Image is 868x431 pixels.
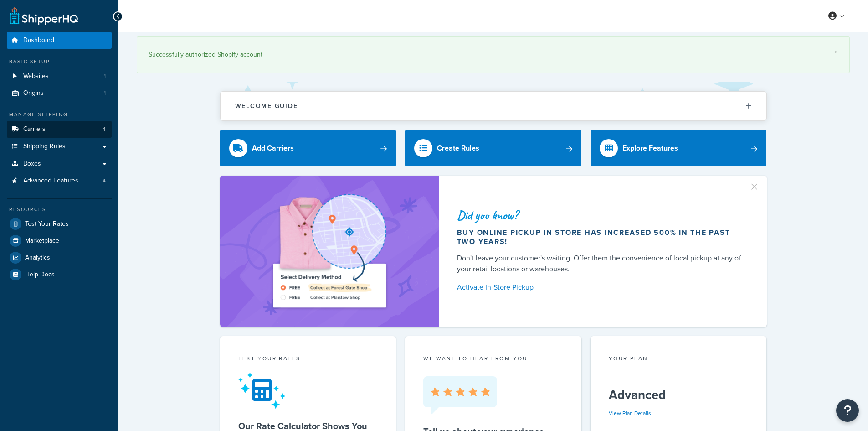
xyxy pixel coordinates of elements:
[23,160,41,168] span: Boxes
[25,237,59,245] span: Marketplace
[457,209,745,222] div: Did you know?
[7,68,112,85] li: Websites
[23,73,49,80] span: Websites
[23,36,54,44] span: Dashboard
[609,409,651,417] a: View Plan Details
[247,189,412,313] img: ad-shirt-map-b0359fc47e01cab431d101c4b569394f6a03f54285957d908178d52f29eb9668.png
[7,206,112,213] div: Resources
[7,216,112,232] a: Test Your Rates
[423,354,563,363] p: we want to hear from you
[7,249,112,266] a: Analytics
[7,85,112,102] li: Origins
[25,271,55,279] span: Help Docs
[609,354,749,365] div: Your Plan
[836,399,859,422] button: Open Resource Center
[457,253,745,275] div: Don't leave your customer's waiting. Offer them the convenience of local pickup at any of your re...
[23,177,78,185] span: Advanced Features
[7,121,112,138] li: Carriers
[104,73,106,80] span: 1
[457,228,745,246] div: Buy online pickup in store has increased 500% in the past two years!
[7,172,112,189] a: Advanced Features4
[457,281,745,294] a: Activate In-Store Pickup
[7,266,112,283] a: Help Docs
[23,143,66,151] span: Shipping Rules
[25,220,69,228] span: Test Your Rates
[405,130,581,166] a: Create Rules
[7,85,112,102] a: Origins1
[238,354,378,365] div: Test your rates
[235,103,298,109] h2: Welcome Guide
[149,48,838,61] div: Successfully authorized Shopify account
[7,111,112,119] div: Manage Shipping
[7,172,112,189] li: Advanced Features
[104,89,106,97] span: 1
[103,125,106,133] span: 4
[23,89,44,97] span: Origins
[25,254,50,262] span: Analytics
[221,92,766,120] button: Welcome Guide
[103,177,106,185] span: 4
[591,130,767,166] a: Explore Features
[7,32,112,49] a: Dashboard
[834,48,838,56] a: ×
[7,156,112,172] a: Boxes
[609,388,749,402] h5: Advanced
[252,142,294,155] div: Add Carriers
[23,125,46,133] span: Carriers
[7,68,112,85] a: Websites1
[437,142,479,155] div: Create Rules
[220,130,396,166] a: Add Carriers
[7,233,112,249] a: Marketplace
[7,121,112,138] a: Carriers4
[622,142,678,155] div: Explore Features
[7,138,112,155] a: Shipping Rules
[7,58,112,66] div: Basic Setup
